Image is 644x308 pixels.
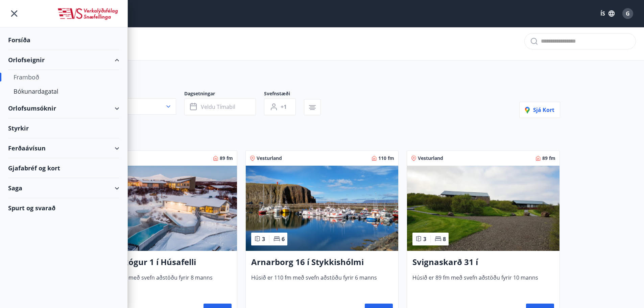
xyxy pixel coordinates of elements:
[443,235,446,243] span: 8
[412,274,554,296] span: Húsið er 89 fm með svefn aðstöðu fyrir 10 manns
[57,7,119,21] img: union_logo
[412,256,554,268] h3: Svignaskarð 31 í [GEOGRAPHIC_DATA]
[418,155,443,162] span: Vesturland
[8,30,119,50] div: Forsíða
[246,166,398,251] img: Paella dish
[14,70,114,84] div: Framboð
[542,155,555,162] span: 89 fm
[251,274,393,296] span: Húsið er 110 fm með svefn aðstöðu fyrir 6 manns
[8,118,119,138] div: Styrkir
[201,103,235,111] span: Veldu tímabil
[378,155,394,162] span: 110 fm
[525,106,554,114] span: Sjá kort
[407,166,559,251] img: Paella dish
[8,158,119,178] div: Gjafabréf og kort
[8,138,119,158] div: Ferðaávísun
[90,274,232,296] span: Húsið er 89 fm með svefn aðstöðu fyrir 8 manns
[8,98,119,118] div: Orlofsumsóknir
[626,10,630,17] span: G
[8,198,119,218] div: Spurt og svarað
[14,84,114,98] div: Bókunardagatal
[184,98,256,115] button: Veldu tímabil
[264,98,296,115] button: +1
[85,166,237,251] img: Paella dish
[220,155,233,162] span: 89 fm
[8,7,20,20] button: menu
[620,5,636,22] button: G
[84,98,176,115] button: Allt
[423,235,426,243] span: 3
[257,155,282,162] span: Vesturland
[597,7,618,20] button: ÍS
[262,235,265,243] span: 3
[8,178,119,198] div: Saga
[281,103,287,111] span: +1
[184,90,264,98] span: Dagsetningar
[8,50,119,70] div: Orlofseignir
[264,90,304,98] span: Svefnstæði
[251,256,393,268] h3: Arnarborg 16 í Stykkishólmi
[519,102,560,118] button: Sjá kort
[84,90,184,98] span: Svæði
[282,235,285,243] span: 6
[90,256,232,268] h3: Brekkuskógur 1 í Húsafelli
